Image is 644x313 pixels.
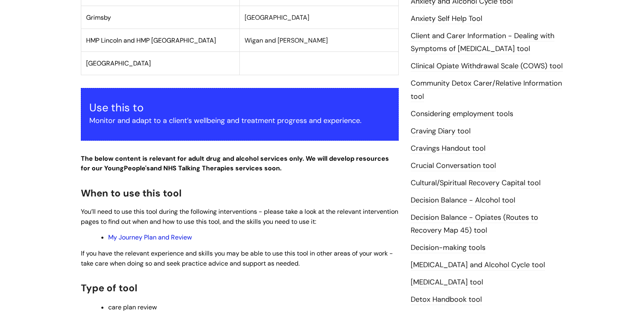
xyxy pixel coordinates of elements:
a: Craving Diary tool [411,126,471,137]
span: Type of tool [81,282,137,294]
span: [GEOGRAPHIC_DATA] [86,59,151,68]
a: Decision Balance - Opiates (Routes to Recovery Map 45) tool [411,213,538,236]
a: My Journey Plan and Review [108,233,192,241]
a: Clinical Opiate Withdrawal Scale (COWS) tool [411,61,563,72]
a: [MEDICAL_DATA] and Alcohol Cycle tool [411,260,545,270]
a: Cravings Handout tool [411,143,486,154]
h3: Use this to [89,101,390,114]
strong: People's [124,164,150,172]
span: HMP Lincoln and HMP [GEOGRAPHIC_DATA] [86,36,216,45]
span: [GEOGRAPHIC_DATA] [245,13,309,22]
span: When to use this tool [81,187,181,199]
a: Crucial Conversation tool [411,161,496,171]
span: Wigan and [PERSON_NAME] [245,36,328,45]
a: Considering employment tools [411,109,513,119]
p: Monitor and adapt to a client’s wellbeing and treatment progress and experience. [89,114,390,127]
a: Decision-making tools [411,243,486,253]
span: If you have the relevant experience and skills you may be able to use this tool in other areas of... [81,249,393,268]
a: Cultural/Spiritual Recovery Capital tool [411,178,541,188]
a: [MEDICAL_DATA] tool [411,277,483,288]
span: care plan review [108,303,157,311]
span: Grimsby [86,13,111,22]
a: Client and Carer Information - Dealing with Symptoms of [MEDICAL_DATA] tool [411,31,554,54]
a: Decision Balance - Alcohol tool [411,195,515,206]
span: You’ll need to use this tool during the following interventions - please take a look at the relev... [81,207,398,226]
a: Detox Handbook tool [411,295,482,305]
a: Anxiety Self Help Tool [411,14,482,24]
strong: The below content is relevant for adult drug and alcohol services only. We will develop resources... [81,154,389,173]
a: Community Detox Carer/Relative Information tool [411,78,562,102]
